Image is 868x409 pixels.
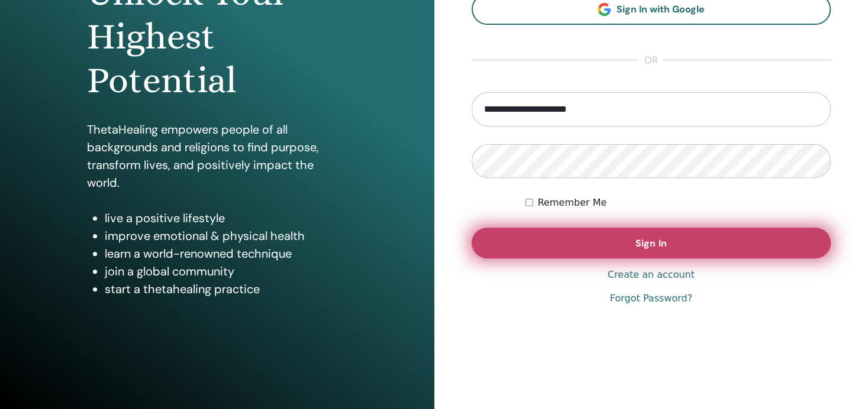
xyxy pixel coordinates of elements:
span: Sign In with Google [617,3,705,15]
p: ThetaHealing empowers people of all backgrounds and religions to find purpose, transform lives, a... [87,121,347,191]
li: live a positive lifestyle [105,209,347,227]
button: Sign In [472,228,831,258]
span: Sign In [635,237,666,249]
label: Remember Me [538,196,607,210]
li: start a thetahealing practice [105,280,347,298]
div: Keep me authenticated indefinitely or until I manually logout [525,196,831,210]
li: join a global community [105,262,347,280]
li: learn a world-renowned technique [105,245,347,262]
span: or [638,53,663,67]
li: improve emotional & physical health [105,227,347,245]
a: Create an account [608,268,695,282]
a: Forgot Password? [610,291,692,306]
